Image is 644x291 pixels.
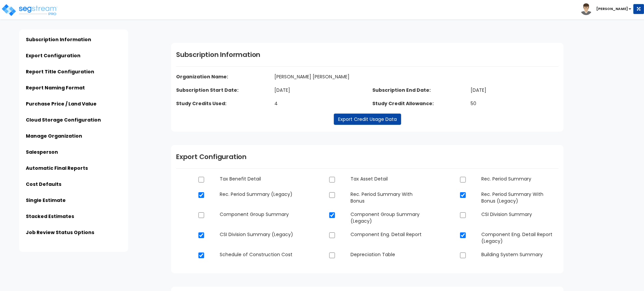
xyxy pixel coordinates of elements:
dd: Tax Benefit Detail [215,175,302,182]
a: Cloud Storage Configuration [26,117,101,123]
dd: 50 [466,100,564,107]
dd: Rec. Period Summary [476,175,563,182]
dd: Component Group Summary [215,211,302,218]
dd: CSI Division Summary [476,211,563,218]
a: Automatic Final Reports [26,165,88,171]
dd: Rec. Period Summary (Legacy) [215,191,302,198]
a: Report Naming Format [26,84,85,91]
h1: Subscription Information [176,50,558,60]
img: avatar.png [580,3,592,15]
dd: 4 [269,100,368,107]
a: Single Estimate [26,197,66,204]
dt: Subscription End Date: [367,87,466,93]
a: Export Credit Usage Data [334,114,401,125]
a: Job Review Status Options [26,229,94,236]
dt: Study Credit Allowance: [367,100,466,107]
a: Cost Defaults [26,181,61,188]
dt: Study Credits Used: [171,100,269,107]
h1: Export Configuration [176,152,558,162]
img: logo_pro_r.png [1,3,58,17]
a: Stacked Estimates [26,213,74,220]
a: Report Title Configuration [26,68,94,75]
dt: Subscription Start Date: [171,87,269,93]
a: Manage Organization [26,133,82,139]
b: [PERSON_NAME] [596,6,628,11]
dd: [PERSON_NAME] [PERSON_NAME] [269,73,466,80]
dd: Rec. Period Summary With Bonus [345,191,433,204]
dd: Depreciation Table [345,251,433,258]
dd: Component Eng. Detail Report [345,231,433,238]
a: Export Configuration [26,52,80,59]
dd: [DATE] [466,87,564,93]
dd: Schedule of Construction Cost [215,251,302,258]
dd: Rec. Period Summary With Bonus (Legacy) [476,191,563,204]
dd: Component Group Summary (Legacy) [345,211,433,224]
dd: Component Eng. Detail Report (Legacy) [476,231,563,244]
a: Purchase Price / Land Value [26,100,97,107]
a: Salesperson [26,149,58,155]
dd: Building System Summary [476,251,563,258]
dd: Tax Asset Detail [345,175,433,182]
dd: CSI Division Summary (Legacy) [215,231,302,238]
a: Subscription Information [26,36,91,43]
dd: [DATE] [269,87,368,93]
dt: Organization Name: [171,73,367,80]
